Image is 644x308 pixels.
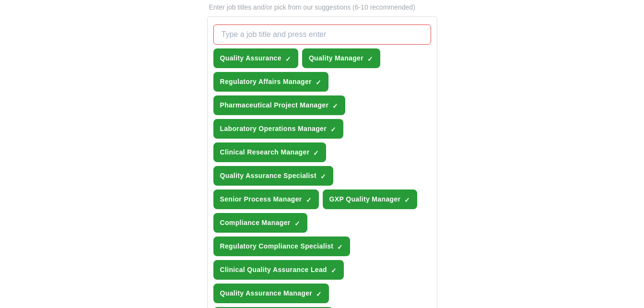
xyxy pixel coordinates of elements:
[213,142,327,162] button: Clinical Research Manager✓
[213,213,307,233] button: Compliance Manager✓
[213,237,351,256] button: Regulatory Compliance Specialist✓
[285,55,291,63] span: ✓
[309,53,363,63] span: Quality Manager
[220,147,310,157] span: Clinical Research Manager
[213,284,329,303] button: Quality Assurance Manager✓
[294,220,300,227] span: ✓
[220,218,291,228] span: Compliance Manager
[337,243,343,251] span: ✓
[306,196,312,204] span: ✓
[330,126,336,133] span: ✓
[213,166,333,186] button: Quality Assurance Specialist✓
[213,72,328,92] button: Regulatory Affairs Manager✓
[329,194,401,204] span: GXP Quality Manager
[323,190,418,209] button: GXP Quality Manager✓
[213,24,431,45] input: Type a job title and press enter
[331,267,337,274] span: ✓
[213,190,319,209] button: Senior Process Manager✓
[316,290,322,298] span: ✓
[220,241,334,251] span: Regulatory Compliance Specialist
[220,288,313,298] span: Quality Assurance Manager
[220,100,329,110] span: Pharmaceutical Project Manager
[220,53,281,63] span: Quality Assurance
[320,173,326,180] span: ✓
[220,77,312,87] span: Regulatory Affairs Manager
[367,55,373,63] span: ✓
[220,124,327,134] span: Laboratory Operations Manager
[213,95,346,115] button: Pharmaceutical Project Manager✓
[332,102,338,110] span: ✓
[316,79,321,86] span: ✓
[404,196,410,204] span: ✓
[220,265,328,275] span: Clinical Quality Assurance Lead
[313,149,319,157] span: ✓
[213,260,344,280] button: Clinical Quality Assurance Lead✓
[213,48,298,68] button: Quality Assurance✓
[220,171,316,181] span: Quality Assurance Specialist
[302,48,380,68] button: Quality Manager✓
[220,194,302,204] span: Senior Process Manager
[207,2,437,12] p: Enter job titles and/or pick from our suggestions (6-10 recommended)
[213,119,344,139] button: Laboratory Operations Manager✓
